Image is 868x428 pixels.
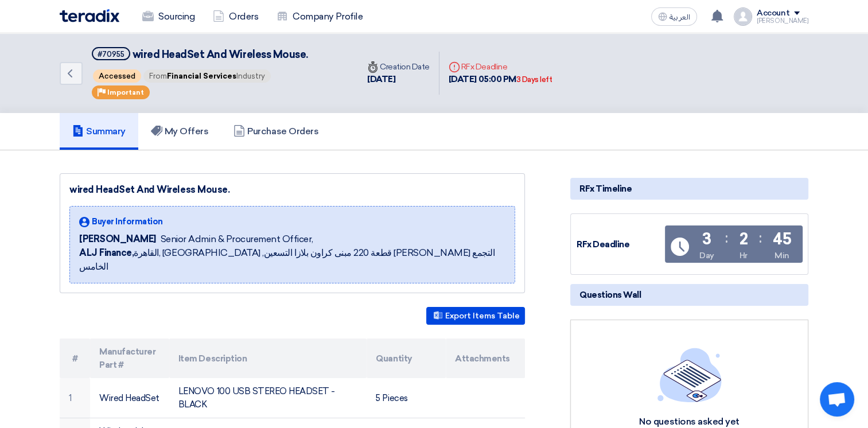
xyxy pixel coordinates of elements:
div: : [725,228,728,248]
button: Export Items Table [426,307,525,325]
td: 1 [60,378,90,418]
th: Item Description [169,338,367,378]
span: Financial Services [167,72,236,80]
th: Attachments [446,338,525,378]
span: Questions Wall [579,289,641,301]
td: LENOVO 100 USB STEREO HEADSET - BLACK [169,378,367,418]
div: Creation Date [367,61,430,73]
img: profile_test.png [734,7,752,26]
h5: Summary [72,126,126,137]
a: Orders [204,4,267,29]
div: [DATE] 05:00 PM [449,73,552,86]
div: No questions asked yet [592,416,787,428]
span: Important [107,88,144,96]
div: : [759,228,762,248]
a: Company Profile [267,4,372,29]
span: العربية [670,13,690,21]
span: wired HeadSet And Wireless Mouse. [133,48,308,61]
h5: wired HeadSet And Wireless Mouse. [92,47,308,61]
div: 3 Days left [516,74,552,85]
div: Day [699,250,714,262]
span: [PERSON_NAME] [79,232,156,246]
a: Sourcing [133,4,204,29]
div: [PERSON_NAME] [757,18,808,24]
span: Accessed [93,69,141,83]
div: Hr [739,250,748,262]
h5: My Offers [151,126,209,137]
div: 45 [773,231,791,247]
th: Quantity [367,338,446,378]
span: القاهرة, [GEOGRAPHIC_DATA] ,قطعة 220 مبنى كراون بلازا التسعين [PERSON_NAME] التجمع الخامس [79,246,505,274]
div: RFx Timeline [570,178,808,200]
span: From Industry [143,69,271,83]
div: Min [774,250,789,262]
div: RFx Deadline [577,238,663,251]
div: Account [757,9,789,18]
a: Summary [60,113,138,150]
td: 5 Pieces [367,378,446,418]
th: # [60,338,90,378]
a: Purchase Orders [221,113,331,150]
div: 2 [739,231,748,247]
th: Manufacturer Part # [90,338,169,378]
button: العربية [651,7,697,26]
div: wired HeadSet And Wireless Mouse. [69,183,515,197]
a: My Offers [138,113,221,150]
span: Buyer Information [92,216,163,228]
a: Open chat [820,382,854,417]
div: RFx Deadline [449,61,552,73]
div: [DATE] [367,73,430,86]
img: Teradix logo [60,9,119,22]
div: 3 [702,231,711,247]
img: empty_state_list.svg [657,348,722,402]
span: Senior Admin & Procurement Officer, [161,232,313,246]
td: Wired HeadSet [90,378,169,418]
b: ALJ Finance, [79,247,134,258]
h5: Purchase Orders [233,126,318,137]
div: #70955 [98,50,124,58]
